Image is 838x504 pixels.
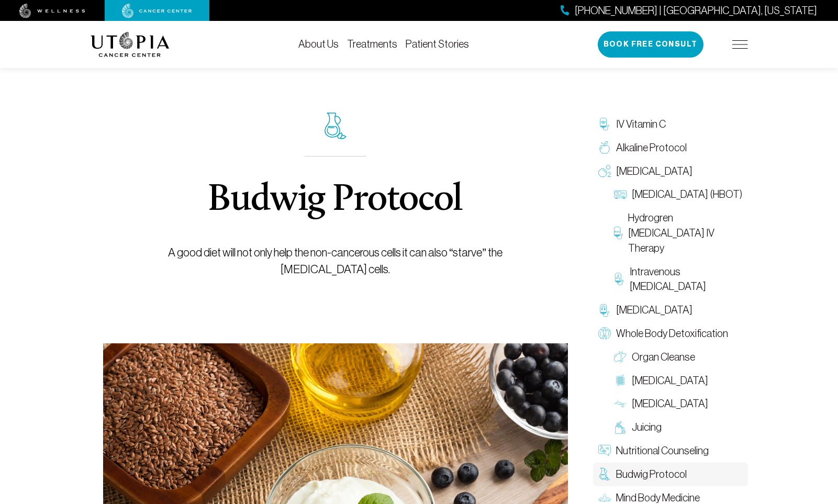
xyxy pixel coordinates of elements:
a: Treatments [347,38,397,50]
img: wellness [19,4,85,18]
img: logo [91,32,170,57]
span: Alkaline Protocol [616,140,687,155]
img: Intravenous Ozone Therapy [614,273,625,285]
img: Alkaline Protocol [598,141,611,154]
a: [MEDICAL_DATA] [609,369,748,393]
h1: Budwig Protocol [208,182,462,219]
span: [MEDICAL_DATA] [632,373,708,388]
img: Colon Therapy [614,374,627,387]
span: [MEDICAL_DATA] (HBOT) [632,187,742,202]
a: Intravenous [MEDICAL_DATA] [609,260,748,299]
img: icon-hamburger [732,40,748,49]
span: IV Vitamin C [616,117,666,132]
a: [MEDICAL_DATA] [593,298,748,322]
span: Nutritional Counseling [616,443,709,458]
a: Hydrogren [MEDICAL_DATA] IV Therapy [609,206,748,260]
span: [MEDICAL_DATA] [616,164,692,179]
a: IV Vitamin C [593,113,748,136]
span: Whole Body Detoxification [616,326,728,341]
img: Mind Body Medicine [598,491,611,504]
span: [MEDICAL_DATA] [616,303,692,318]
span: Organ Cleanse [632,350,695,365]
img: Budwig Protocol [598,468,611,480]
a: About Us [298,38,339,50]
img: cancer center [122,4,192,18]
span: [PHONE_NUMBER] | [GEOGRAPHIC_DATA], [US_STATE] [575,3,817,18]
button: Book Free Consult [598,31,703,58]
a: Patient Stories [406,38,469,50]
a: [MEDICAL_DATA] (HBOT) [609,183,748,206]
span: Intravenous [MEDICAL_DATA] [630,264,742,295]
span: [MEDICAL_DATA] [632,396,708,411]
span: Budwig Protocol [616,467,687,482]
p: A good diet will not only help the non-cancerous cells it can also “starve” the [MEDICAL_DATA] ce... [127,244,544,278]
img: Whole Body Detoxification [598,327,611,340]
a: Alkaline Protocol [593,136,748,160]
a: Juicing [609,416,748,439]
img: Oxygen Therapy [598,165,611,177]
a: [PHONE_NUMBER] | [GEOGRAPHIC_DATA], [US_STATE] [561,3,817,18]
img: Hydrogren Peroxide IV Therapy [614,227,623,239]
span: Hydrogren [MEDICAL_DATA] IV Therapy [628,210,743,255]
a: [MEDICAL_DATA] [609,392,748,416]
img: Hyperbaric Oxygen Therapy (HBOT) [614,188,627,201]
img: Lymphatic Massage [614,398,627,410]
a: Nutritional Counseling [593,439,748,463]
a: Whole Body Detoxification [593,322,748,345]
img: Nutritional Counseling [598,444,611,457]
a: Organ Cleanse [609,345,748,369]
a: [MEDICAL_DATA] [593,160,748,183]
img: Chelation Therapy [598,304,611,317]
a: Budwig Protocol [593,463,748,486]
img: icon [325,113,347,139]
img: IV Vitamin C [598,118,611,130]
img: Organ Cleanse [614,351,627,363]
img: Juicing [614,421,627,434]
span: Juicing [632,420,662,435]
